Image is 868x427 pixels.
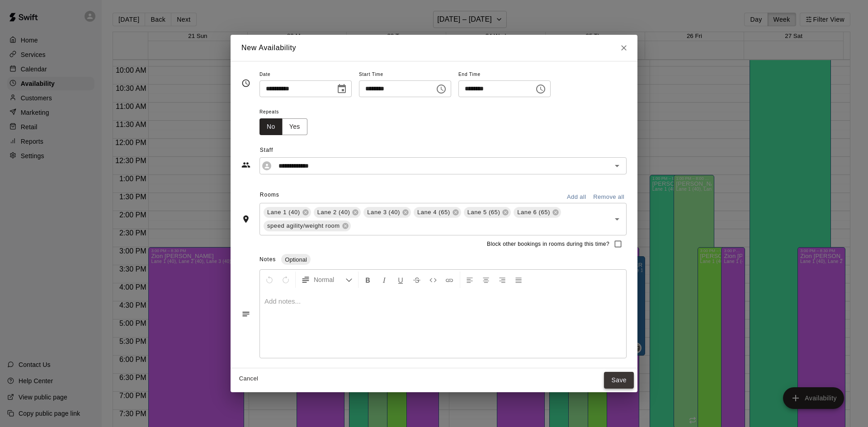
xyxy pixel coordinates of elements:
button: Center Align [478,272,494,288]
button: Insert Link [442,272,457,288]
button: Undo [262,272,277,288]
div: outlined button group [259,118,307,135]
button: Justify Align [511,272,526,288]
button: Format Bold [360,272,376,288]
span: Lane 2 (40) [314,208,354,217]
h6: New Availability [241,42,296,54]
div: speed agility/weight room [264,221,351,231]
button: Remove all [591,190,627,204]
button: Open [611,213,623,225]
button: Add all [562,190,591,204]
button: Choose time, selected time is 3:00 PM [432,80,450,98]
span: End Time [458,69,551,81]
span: Staff [260,143,627,158]
div: Lane 2 (40) [314,207,361,218]
svg: Rooms [241,215,250,224]
span: Block other bookings in rooms during this time? [487,240,609,249]
button: Choose date, selected date is Sep 26, 2025 [333,80,351,98]
span: Lane 6 (65) [514,208,554,217]
span: Start Time [359,69,451,81]
button: Choose time, selected time is 6:00 PM [532,80,550,98]
div: Lane 4 (65) [414,207,461,218]
button: Format Italics [377,272,392,288]
div: Lane 1 (40) [264,207,311,218]
span: Lane 5 (65) [464,208,504,217]
span: Lane 3 (40) [363,208,404,217]
span: Lane 4 (65) [414,208,454,217]
button: Format Underline [393,272,408,288]
button: Formatting Options [297,272,356,288]
svg: Timing [241,79,250,88]
button: Open [611,160,623,172]
button: No [259,118,283,135]
button: Left Align [462,272,477,288]
button: Close [616,40,632,56]
button: Redo [278,272,293,288]
span: Date [259,69,352,81]
div: Lane 6 (65) [514,207,561,218]
button: Right Align [495,272,510,288]
span: Lane 1 (40) [264,208,304,217]
span: speed agility/weight room [264,221,344,230]
span: Rooms [260,192,279,198]
div: Lane 3 (40) [363,207,411,218]
div: Lane 5 (65) [464,207,511,218]
span: Optional [281,256,310,263]
button: Cancel [234,372,263,386]
button: Save [604,372,634,389]
svg: Staff [241,160,250,169]
svg: Notes [241,310,250,319]
span: Normal [314,275,345,284]
button: Format Strikethrough [409,272,425,288]
span: Notes [259,256,276,263]
button: Insert Code [425,272,441,288]
button: Yes [282,118,307,135]
span: Repeats [259,106,315,118]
